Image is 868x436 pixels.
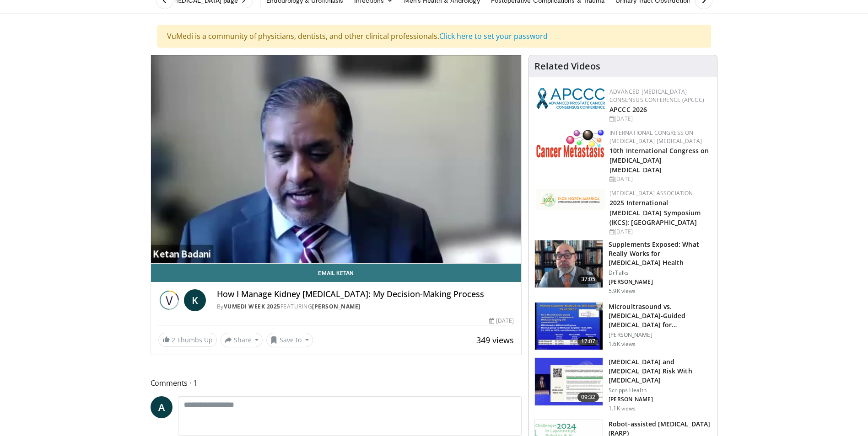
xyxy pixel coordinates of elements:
img: 6ff8bc22-9509-4454-a4f8-ac79dd3b8976.png.150x105_q85_autocrop_double_scale_upscale_version-0.2.png [536,129,605,158]
div: [DATE] [609,228,710,236]
a: 17:07 Microultrasound vs. [MEDICAL_DATA]-Guided [MEDICAL_DATA] for [MEDICAL_DATA] Diagnosis … [PE... [534,302,712,351]
h3: Supplements Exposed: What Really Works for [MEDICAL_DATA] Health [609,240,712,267]
a: 37:05 Supplements Exposed: What Really Works for [MEDICAL_DATA] Health DrTalks [PERSON_NAME] 5.9K... [534,240,712,295]
h4: Related Videos [534,61,600,72]
a: 2 Thumbs Up [158,333,217,347]
p: DrTalks [609,269,712,276]
a: Email Ketan [151,264,522,282]
a: International Congress on [MEDICAL_DATA] [MEDICAL_DATA] [609,129,702,145]
img: 11abbcd4-a476-4be7-920b-41eb594d8390.150x105_q85_crop-smart_upscale.jpg [535,358,603,405]
p: [PERSON_NAME] [609,396,712,403]
p: 5.9K views [609,287,636,295]
div: [DATE] [609,175,710,183]
a: Vumedi Week 2025 [224,303,280,310]
a: Click here to set your password [439,31,548,41]
img: Vumedi Week 2025 [158,289,180,311]
a: A [151,396,173,418]
a: 2025 International [MEDICAL_DATA] Symposium (IKCS): [GEOGRAPHIC_DATA] [609,198,701,226]
span: 2 [172,335,175,344]
p: 1.6K views [609,340,636,348]
span: 37:05 [577,275,599,284]
button: Save to [266,333,313,347]
button: Share [221,333,263,347]
a: Advanced [MEDICAL_DATA] Consensus Conference (APCCC) [609,88,704,104]
a: K [184,289,206,311]
a: APCCC 2026 [609,105,647,114]
p: 1.1K views [609,405,636,412]
span: 09:32 [577,393,599,402]
p: [PERSON_NAME] [609,331,712,339]
h4: How I Manage Kidney [MEDICAL_DATA]: My Decision-Making Process [217,289,514,299]
a: [PERSON_NAME] [312,303,361,310]
img: 92ba7c40-df22-45a2-8e3f-1ca017a3d5ba.png.150x105_q85_autocrop_double_scale_upscale_version-0.2.png [536,88,605,109]
span: 17:07 [577,337,599,346]
span: 349 views [476,335,514,346]
p: [PERSON_NAME] [609,278,712,286]
div: By FEATURING [217,303,514,311]
h3: [MEDICAL_DATA] and [MEDICAL_DATA] Risk With [MEDICAL_DATA] [609,357,712,385]
div: [DATE] [489,317,514,325]
a: [MEDICAL_DATA] Association [609,189,693,197]
img: 649d3fc0-5ee3-4147-b1a3-955a692e9799.150x105_q85_crop-smart_upscale.jpg [535,240,603,288]
h3: Microultrasound vs. [MEDICAL_DATA]-Guided [MEDICAL_DATA] for [MEDICAL_DATA] Diagnosis … [609,302,712,330]
div: VuMedi is a community of physicians, dentists, and other clinical professionals. [157,25,711,48]
p: Scripps Health [609,387,712,394]
a: 09:32 [MEDICAL_DATA] and [MEDICAL_DATA] Risk With [MEDICAL_DATA] Scripps Health [PERSON_NAME] 1.1... [534,357,712,412]
video-js: Video Player [151,55,522,264]
img: fca7e709-d275-4aeb-92d8-8ddafe93f2a6.png.150x105_q85_autocrop_double_scale_upscale_version-0.2.png [536,189,605,210]
div: [DATE] [609,115,710,123]
img: d0371492-b5bc-4101-bdcb-0105177cfd27.150x105_q85_crop-smart_upscale.jpg [535,303,603,350]
a: 10th International Congress on [MEDICAL_DATA] [MEDICAL_DATA] [609,146,709,174]
span: Comments 1 [151,377,522,389]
